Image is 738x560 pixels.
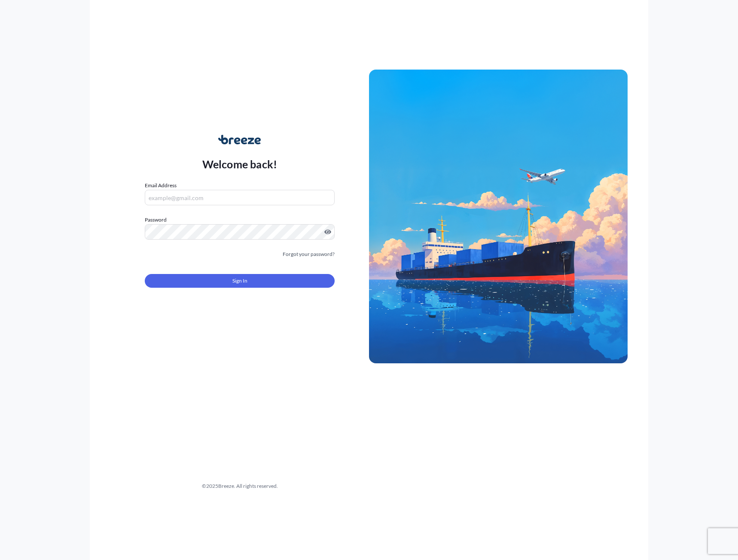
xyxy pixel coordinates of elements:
label: Password [145,216,335,224]
span: Sign In [232,277,247,285]
div: © 2025 Breeze. All rights reserved. [110,482,369,490]
button: Show password [324,228,331,235]
button: Sign In [145,274,335,288]
p: Welcome back! [202,157,278,171]
a: Forgot your password? [283,250,335,259]
img: Ship illustration [369,70,628,363]
label: Email Address [145,181,177,190]
input: example@gmail.com [145,190,335,205]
